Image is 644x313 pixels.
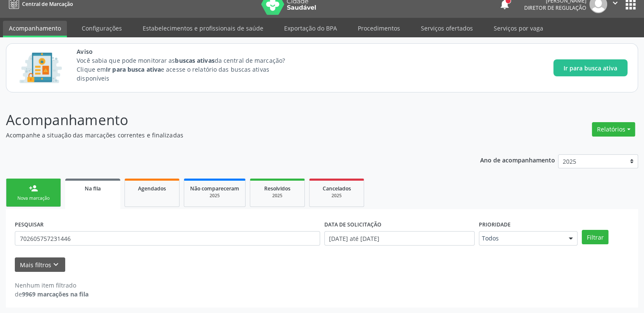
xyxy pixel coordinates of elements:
div: de [15,290,88,299]
a: Configurações [76,21,128,36]
button: Ir para busca ativa [553,59,627,76]
span: Na fila [85,185,101,192]
span: Central de Marcação [22,0,73,8]
label: DATA DE SOLICITAÇÃO [324,218,381,231]
p: Você sabia que pode monitorar as da central de marcação? Clique em e acesse o relatório das busca... [77,56,301,83]
a: Estabelecimentos e profissionais de saúde [137,21,269,36]
a: Exportação do BPA [278,21,343,36]
div: Nova marcação [12,195,55,201]
span: Resolvidos [264,185,290,192]
strong: 9969 marcações na fila [22,290,88,298]
span: Diretor de regulação [524,4,586,11]
strong: Ir para busca ativa [106,65,161,73]
p: Ano de acompanhamento [480,154,555,165]
input: Selecione um intervalo [324,231,475,246]
button: Filtrar [582,230,608,244]
div: 2025 [190,193,239,199]
div: Nenhum item filtrado [15,281,88,290]
p: Acompanhe a situação das marcações correntes e finalizadas [6,131,448,140]
label: PESQUISAR [15,218,44,231]
span: Aviso [77,47,301,56]
span: Ir para busca ativa [564,64,617,73]
a: Acompanhamento [3,21,67,37]
input: Nome, CNS [15,231,320,246]
i: keyboard_arrow_down [51,260,61,269]
span: Agendados [138,185,166,192]
span: Todos [482,234,561,243]
span: Cancelados [323,185,351,192]
button: Relatórios [592,122,635,137]
button: Mais filtroskeyboard_arrow_down [15,257,65,272]
span: Não compareceram [190,185,239,192]
strong: buscas ativas [175,56,214,64]
a: Procedimentos [352,21,406,36]
div: person_add [29,184,38,193]
div: 2025 [315,193,358,199]
a: Serviços ofertados [415,21,479,36]
label: Prioridade [479,218,511,231]
p: Acompanhamento [6,109,448,131]
div: 2025 [256,193,299,199]
img: Imagem de CalloutCard [17,49,65,87]
a: Serviços por vaga [488,21,549,36]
